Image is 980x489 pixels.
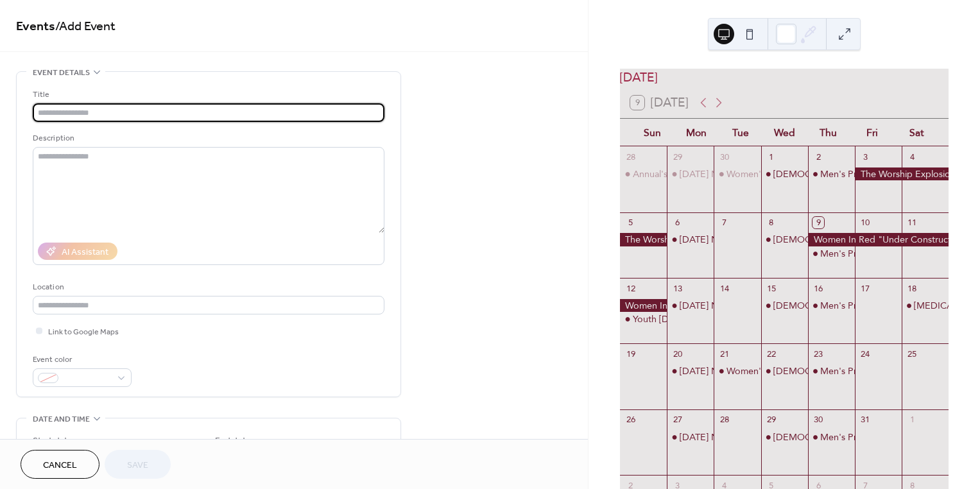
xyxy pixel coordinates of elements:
[859,217,871,228] div: 10
[667,167,714,180] div: Monday Night Prayer
[820,299,915,312] div: Men's Prayer via Zoom
[667,233,714,246] div: Monday Night Prayer
[624,282,636,294] div: 12
[43,459,77,472] span: Cancel
[806,119,850,146] div: Thu
[620,299,667,312] div: Women In Red "Under Construction"
[719,282,730,294] div: 14
[667,431,714,443] div: Monday Night Prayer
[766,217,777,228] div: 8
[624,348,636,360] div: 19
[761,365,808,377] div: Bible Class
[859,282,871,294] div: 17
[714,167,761,180] div: Women's Zoom Prayer
[906,348,918,360] div: 25
[680,431,763,443] div: [DATE] Night Prayer
[906,282,918,294] div: 18
[719,151,730,162] div: 30
[894,119,938,146] div: Sat
[906,414,918,425] div: 1
[620,69,949,87] div: [DATE]
[620,167,667,180] div: Annual's Women's Day at Miracle Center Apostolic Church
[812,151,824,162] div: 2
[761,167,808,180] div: Bible Class
[812,348,824,360] div: 23
[762,119,807,146] div: Wed
[906,217,918,228] div: 11
[812,282,824,294] div: 16
[675,119,719,146] div: Mon
[33,434,73,448] div: Start date
[766,414,777,425] div: 29
[714,365,761,377] div: Women's Zoom Prayer
[761,431,808,443] div: Bible Class
[33,280,382,294] div: Location
[719,348,730,360] div: 21
[906,151,918,162] div: 4
[680,365,763,377] div: [DATE] Night Prayer
[667,365,714,377] div: Monday Night Prayer
[859,414,871,425] div: 31
[902,299,949,312] div: Breast Cancer Awareness & Women's Conference
[808,365,855,377] div: Men's Prayer via Zoom
[620,313,667,325] div: Youth Sunday
[808,431,855,443] div: Men's Prayer via Zoom
[672,217,683,228] div: 6
[726,365,821,377] div: Women's Zoom Prayer
[215,434,251,448] div: End date
[820,167,915,180] div: Men's Prayer via Zoom
[855,167,949,180] div: The Worship Explosion Women's Retreat
[812,414,824,425] div: 30
[630,119,675,146] div: Sun
[667,299,714,312] div: Monday Night Prayer
[773,431,899,443] div: [DEMOGRAPHIC_DATA] Class
[820,365,915,377] div: Men's Prayer via Zoom
[808,167,855,180] div: Men's Prayer via Zoom
[33,413,90,426] span: Date and time
[761,299,808,312] div: Bible Class
[33,132,382,145] div: Description
[719,217,730,228] div: 7
[773,299,899,312] div: [DEMOGRAPHIC_DATA] Class
[33,353,129,366] div: Event color
[55,14,116,39] span: / Add Event
[761,233,808,246] div: Bible Class
[624,414,636,425] div: 26
[766,348,777,360] div: 22
[16,14,55,39] a: Events
[672,414,683,425] div: 27
[766,282,777,294] div: 15
[672,151,683,162] div: 29
[672,348,683,360] div: 20
[33,66,90,80] span: Event details
[766,151,777,162] div: 1
[726,167,821,180] div: Women's Zoom Prayer
[859,348,871,360] div: 24
[808,233,949,246] div: Women In Red "Under Construction"
[820,247,915,260] div: Men's Prayer via Zoom
[624,217,636,228] div: 5
[33,88,382,101] div: Title
[808,247,855,260] div: Men's Prayer via Zoom
[773,233,899,246] div: [DEMOGRAPHIC_DATA] Class
[820,431,915,443] div: Men's Prayer via Zoom
[624,151,636,162] div: 28
[808,299,855,312] div: Men's Prayer via Zoom
[620,233,667,246] div: The Worship Explosion Women's Retreat
[680,299,763,312] div: [DATE] Night Prayer
[680,167,763,180] div: [DATE] Night Prayer
[773,365,899,377] div: [DEMOGRAPHIC_DATA] Class
[850,119,895,146] div: Fri
[680,233,763,246] div: [DATE] Night Prayer
[633,313,688,325] div: Youth [DATE]
[633,167,909,180] div: Annual's [DATE] at [GEOGRAPHIC_DATA][DEMOGRAPHIC_DATA]
[672,282,683,294] div: 13
[812,217,824,228] div: 9
[21,450,99,479] button: Cancel
[859,151,871,162] div: 3
[48,325,119,339] span: Link to Google Maps
[718,119,762,146] div: Tue
[773,167,899,180] div: [DEMOGRAPHIC_DATA] Class
[719,414,730,425] div: 28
